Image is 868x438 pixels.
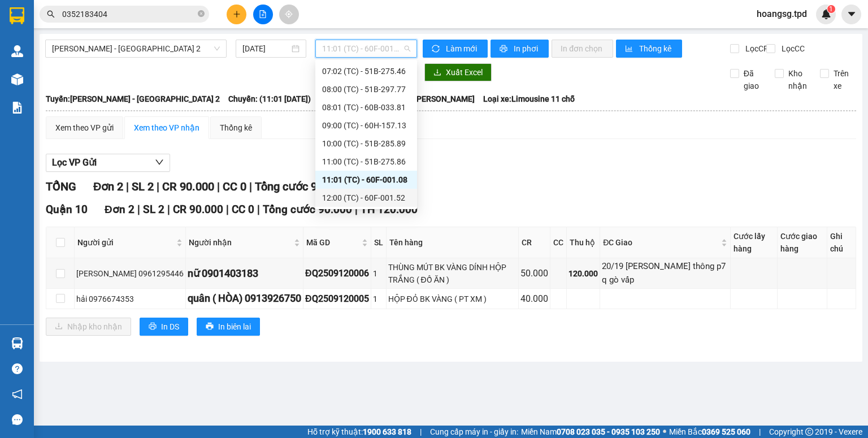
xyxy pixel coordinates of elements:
div: ĐQ2509120005 [305,292,369,306]
strong: 0708 023 035 - 0935 103 250 [557,427,660,436]
span: CC 0 [232,203,254,216]
button: printerIn phơi [491,40,549,58]
button: caret-down [841,5,861,24]
img: warehouse-icon [11,337,23,349]
div: Xem theo VP gửi [55,122,114,134]
span: ĐC Giao [603,236,719,249]
img: warehouse-icon [11,45,23,57]
span: In phơi [514,42,540,55]
span: | [126,180,129,193]
div: 20/19 [PERSON_NAME] thông p7 q gò vấp [602,260,728,287]
input: 12/09/2025 [242,42,289,55]
span: Xuất Excel [446,66,483,79]
span: In DS [161,320,179,333]
span: | [226,203,229,216]
div: Thống kê [220,122,252,134]
span: Lọc CC [777,42,806,55]
div: HỘP ĐỎ BK VÀNG ( PT XM ) [388,293,517,305]
span: 11:01 (TC) - 60F-001.08 [322,40,411,57]
div: 1 [373,267,384,280]
span: | [157,180,159,193]
span: SL 2 [143,203,164,216]
span: close-circle [198,9,205,20]
span: CC 0 [223,180,246,193]
button: printerIn DS [140,318,188,336]
button: downloadNhập kho nhận [46,318,131,336]
div: Xem theo VP nhận [134,122,199,134]
strong: 0369 525 060 [702,427,750,436]
th: Cước lấy hàng [731,227,778,258]
div: THÙNG MÚT BK VÀNG DÍNH HỘP TRẮNG ( ĐỒ ĂN ) [388,261,517,286]
span: Tổng cước 90.000 [255,180,345,193]
span: Làm mới [446,42,479,55]
span: Hỗ trợ kỹ thuật: [307,426,411,438]
span: bar-chart [625,45,635,54]
button: file-add [253,5,273,24]
th: CC [550,227,567,258]
span: TỔNG [46,180,76,193]
span: CR 90.000 [173,203,223,216]
span: Người gửi [77,236,174,249]
span: notification [12,389,23,400]
button: printerIn biên lai [197,318,260,336]
span: | [355,203,358,216]
span: Trên xe [829,67,857,92]
th: CR [519,227,550,258]
div: 12:00 (TC) - 60F-001.52 [322,192,410,204]
span: Mã GD [306,236,359,249]
span: plus [233,10,241,18]
span: Miền Nam [521,426,660,438]
span: Lọc VP Gửi [52,155,97,170]
div: 08:01 (TC) - 60B-033.81 [322,101,410,114]
th: Tên hàng [387,227,519,258]
span: search [47,10,55,18]
span: Thống kê [639,42,673,55]
span: | [249,180,252,193]
span: download [433,68,441,77]
div: 08:00 (TC) - 51B-297.77 [322,83,410,96]
button: In đơn chọn [552,40,613,58]
img: solution-icon [11,102,23,114]
span: | [217,180,220,193]
span: copyright [805,428,813,436]
span: aim [285,10,293,18]
div: nữ 0901403183 [188,266,301,281]
button: Lọc VP Gửi [46,154,170,172]
span: file-add [259,10,267,18]
span: Loại xe: Limousine 11 chỗ [483,93,575,105]
span: Kho nhận [784,67,811,92]
button: plus [227,5,246,24]
span: | [759,426,761,438]
th: Ghi chú [827,227,856,258]
span: In biên lai [218,320,251,333]
span: | [257,203,260,216]
b: Tuyến: [PERSON_NAME] - [GEOGRAPHIC_DATA] 2 [46,94,220,103]
span: printer [500,45,509,54]
span: Tài xế: [PERSON_NAME] [390,93,475,105]
sup: 1 [827,5,835,13]
span: | [420,426,422,438]
span: CR 90.000 [162,180,214,193]
button: aim [279,5,299,24]
span: Phương Lâm - Sài Gòn 2 [52,40,220,57]
img: warehouse-icon [11,73,23,85]
div: ĐQ2509120006 [305,266,369,280]
span: printer [149,322,157,331]
span: down [155,158,164,167]
div: quân ( HÒA) 0913926750 [188,290,301,306]
span: sync [432,45,441,54]
span: printer [206,322,214,331]
td: ĐQ2509120006 [303,258,371,289]
span: Lọc CR [741,42,770,55]
th: Thu hộ [567,227,600,258]
span: Chuyến: (11:01 [DATE]) [228,93,311,105]
div: 1 [373,293,384,305]
th: SL [371,227,387,258]
div: hải 0976674353 [76,293,184,305]
div: 07:02 (TC) - 51B-275.46 [322,65,410,77]
button: downloadXuất Excel [424,63,492,81]
span: SL 2 [132,180,154,193]
span: caret-down [847,9,857,19]
div: 50.000 [520,266,548,280]
strong: 1900 633 818 [363,427,411,436]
